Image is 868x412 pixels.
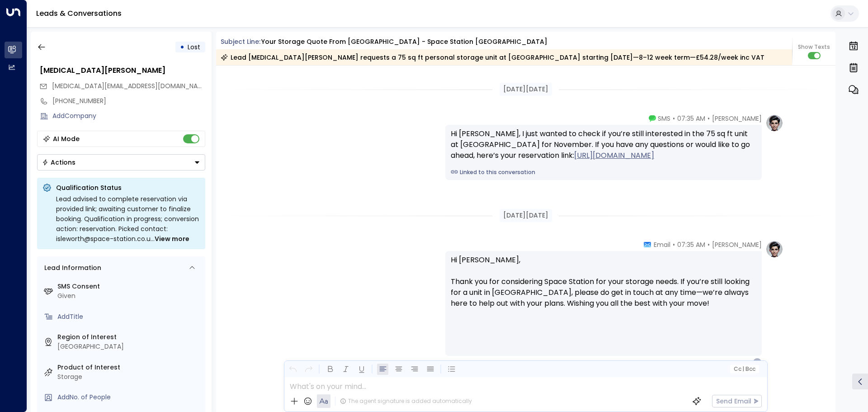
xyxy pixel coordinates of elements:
div: Lead Information [41,263,101,273]
p: Hi [PERSON_NAME], Thank you for considering Space Station for your storage needs. If you’re still... [451,255,756,320]
div: [DATE][DATE] [500,209,552,222]
span: Subject Line: [221,37,260,46]
a: Linked to this conversation [451,168,756,176]
span: [MEDICAL_DATA][EMAIL_ADDRESS][DOMAIN_NAME] [52,81,209,90]
div: AI Mode [53,134,80,143]
span: 07:35 AM [677,240,705,249]
button: Redo [303,364,314,375]
label: SMS Consent [57,282,202,291]
button: Undo [287,364,298,375]
div: Storage [57,372,202,382]
span: • [708,114,710,123]
div: Lead advised to complete reservation via provided link; awaiting customer to finalize booking. Qu... [56,194,200,244]
div: [PHONE_NUMBER] [52,96,205,106]
img: profile-logo.png [765,240,783,258]
a: Leads & Conversations [36,8,122,19]
span: • [673,114,675,123]
label: Region of Interest [57,332,202,342]
img: profile-logo.png [765,114,783,132]
div: The agent signature is added automatically [340,397,472,405]
div: AddTitle [57,312,202,322]
span: [PERSON_NAME] [712,114,762,123]
span: • [673,240,675,249]
label: Product of Interest [57,363,202,372]
div: • [180,39,184,55]
div: Lead [MEDICAL_DATA][PERSON_NAME] requests a 75 sq ft personal storage unit at [GEOGRAPHIC_DATA] s... [221,53,764,62]
div: Your storage quote from [GEOGRAPHIC_DATA] - Space Station [GEOGRAPHIC_DATA] [261,37,547,47]
span: • [708,240,710,249]
div: AddNo. of People [57,393,202,402]
a: [URL][DOMAIN_NAME] [574,150,654,161]
div: [GEOGRAPHIC_DATA] [57,342,202,351]
span: [PERSON_NAME] [712,240,762,249]
span: View more [155,234,189,244]
button: Actions [37,154,205,170]
div: Hi [PERSON_NAME], I just wanted to check if you’re still interested in the 75 sq ft unit at [GEOG... [451,128,756,161]
div: Given [57,291,202,301]
span: 07:35 AM [677,114,705,123]
span: | [742,366,744,372]
span: Lost [188,43,200,52]
p: Qualification Status [56,183,200,192]
div: AddCompany [52,111,205,121]
div: Button group with a nested menu [37,154,205,170]
div: S [753,358,762,367]
div: [MEDICAL_DATA][PERSON_NAME] [40,65,205,76]
div: Actions [42,158,75,166]
span: Show Texts [798,43,830,51]
div: [DATE][DATE] [500,83,552,96]
span: Cc Bcc [733,366,755,372]
span: SMS [658,114,670,123]
span: Email [654,240,670,249]
span: syeda_jas@hotmail.co.uk [52,81,205,91]
button: Cc|Bcc [730,365,759,374]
